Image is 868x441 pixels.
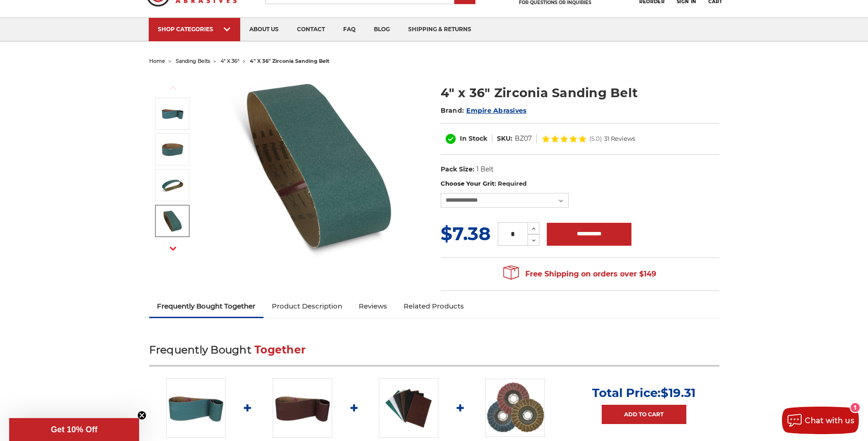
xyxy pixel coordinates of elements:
span: Frequently Bought [149,343,251,356]
button: Close teaser [137,411,146,420]
button: Chat with us [782,407,859,434]
a: Reviews [350,296,395,316]
a: Add to Cart [602,405,686,424]
span: In Stock [460,134,487,143]
p: Total Price: [592,386,695,400]
span: (5.0) [589,136,602,142]
a: about us [240,18,288,41]
h1: 4" x 36" Zirconia Sanding Belt [441,84,719,102]
a: Frequently Bought Together [149,296,264,316]
span: $19.31 [661,386,695,400]
button: Next [162,239,184,259]
span: 31 Reviews [604,136,635,142]
label: Choose Your Grit: [441,179,719,188]
a: Related Products [395,296,472,316]
dd: 1 Belt [476,165,494,174]
a: blog [365,18,399,41]
img: 4" x 36" Zirconia Sanding Belt [161,102,184,125]
dt: Pack Size: [441,165,474,174]
a: Empire Abrasives [466,106,526,115]
img: 4" x 36" Zirconia Sanding Belt [166,378,226,438]
div: Get 10% OffClose teaser [9,418,139,441]
dd: BZ07 [515,134,532,143]
a: contact [288,18,334,41]
img: 4" x 36" Zirconia Sanding Belt [227,74,410,258]
a: home [149,58,165,64]
a: Product Description [264,296,350,316]
img: 4" x 36" Sanding Belt - Zirc [161,209,184,232]
button: Previous [162,78,184,98]
span: $7.38 [441,222,491,245]
div: 1 [851,403,860,412]
small: Required [498,180,527,187]
span: Chat with us [805,416,854,425]
span: Brand: [441,106,464,115]
span: Free Shipping on orders over $149 [503,265,656,283]
span: Get 10% Off [51,425,97,434]
a: faq [334,18,365,41]
a: 4" x 36" [221,58,239,64]
dt: SKU: [497,134,512,143]
span: 4" x 36" zirconia sanding belt [250,58,329,64]
div: SHOP CATEGORIES [158,26,231,33]
img: 4" x 36" Sanding Belt - Zirconia [161,174,184,197]
span: Together [254,343,306,356]
a: shipping & returns [399,18,480,41]
img: 4" x 36" Zirc Sanding Belt [161,138,184,161]
a: sanding belts [176,58,210,64]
